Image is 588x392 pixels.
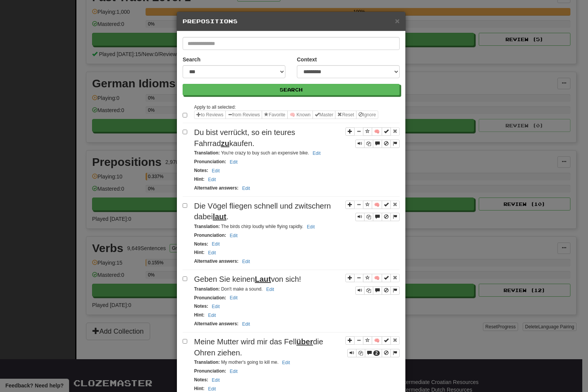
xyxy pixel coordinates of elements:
strong: Translation : [194,286,220,292]
strong: Pronunciation : [194,295,226,300]
button: Edit [227,367,240,376]
div: Sentence controls [355,286,400,295]
button: 🧠 [372,336,382,345]
button: Edit [264,285,277,294]
div: Sentence controls [347,349,400,357]
button: 2 [365,349,382,357]
button: 🧠 Known [287,111,313,119]
button: Edit [227,231,240,240]
strong: Hint : [194,250,204,255]
div: Sentence options [194,111,378,119]
button: 🧠 [372,201,382,209]
div: Sentence controls [355,140,400,148]
div: Sentence controls [355,213,400,221]
button: Edit [305,223,317,231]
h5: Prepositions [183,18,400,25]
strong: Hint : [194,386,204,391]
strong: Hint : [194,312,204,318]
strong: Alternative answers : [194,185,238,191]
strong: Pronunciation : [194,233,226,238]
button: Edit [206,311,218,320]
span: Meine Mutter wird mir das Fell die Ohren ziehen. [194,337,323,357]
button: 🧠 [372,127,382,136]
strong: Translation : [194,150,220,156]
span: 2 [375,350,378,356]
button: Master [313,111,336,119]
button: Edit [227,158,240,166]
strong: Pronunciation : [194,368,226,374]
u: Laut [255,275,271,283]
strong: Notes : [194,377,208,382]
strong: Hint : [194,177,204,182]
strong: Translation : [194,224,220,229]
button: Edit [206,249,218,257]
button: Edit [206,175,218,184]
button: Reset [335,111,356,119]
small: You're crazy to buy such an expensive bike. [194,150,323,156]
div: Sentence controls [345,336,400,357]
strong: Translation : [194,360,220,365]
button: Edit [209,302,222,311]
small: The birds chirp loudly while flying rapidly. [194,224,317,229]
strong: Notes : [194,168,208,173]
button: to Reviews [194,111,226,119]
div: Sentence controls [345,201,400,222]
div: Sentence controls [345,274,400,295]
small: Apply to all selected: [194,104,236,110]
button: Edit [209,376,222,384]
u: laut [213,212,227,221]
u: über [296,337,313,346]
strong: Pronunciation : [194,159,226,164]
button: Edit [227,294,240,302]
span: Du bist verrückt, so ein teures Fahrrad kaufen. [194,128,295,148]
button: Close [395,17,400,25]
label: Context [297,56,317,63]
button: Edit [209,167,222,175]
button: Edit [280,358,292,367]
strong: Alternative answers : [194,259,238,264]
span: Die Vögel fliegen schnell und zwitschern dabei . [194,202,331,221]
u: zu [221,139,229,148]
small: Don't make a sound. [194,286,276,292]
button: Edit [310,149,323,157]
button: Edit [240,257,253,266]
small: My mother's going to kill me. [194,360,292,365]
button: Edit [240,184,253,193]
strong: Alternative answers : [194,321,238,326]
button: Search [183,84,400,95]
button: 🧠 [372,274,382,282]
button: Edit [209,240,222,248]
button: Favorite [262,111,287,119]
span: × [395,16,400,25]
button: Ignore [356,111,378,119]
button: Edit [240,320,253,328]
button: from Reviews [225,111,262,119]
strong: Notes : [194,241,208,247]
div: Sentence controls [345,127,400,148]
span: Geben Sie keinen von sich! [194,275,301,283]
label: Search [183,56,201,63]
strong: Notes : [194,304,208,309]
